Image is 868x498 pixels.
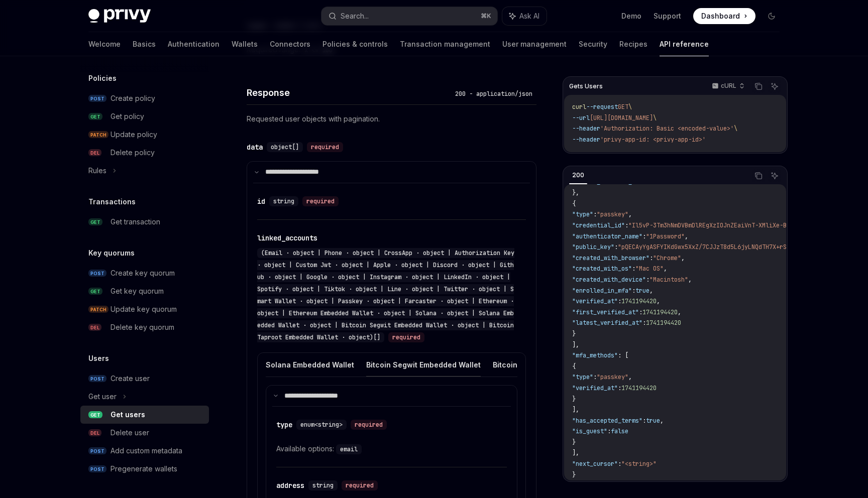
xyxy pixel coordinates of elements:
span: "Chrome" [653,254,681,262]
span: POST [88,375,106,383]
div: Delete policy [111,147,155,159]
span: --request [586,103,618,111]
a: Security [579,32,607,56]
div: linked_accounts [257,233,317,243]
div: required [388,332,424,342]
span: --url [572,114,590,122]
span: --header [572,136,600,144]
div: type [276,420,292,430]
span: "is_guest" [572,427,607,435]
span: 1741194420 [646,319,681,327]
button: Search...⌘K [321,7,497,25]
button: Bitcoin Taproot Embedded Wallet [493,353,611,377]
span: GET [88,218,102,226]
span: } [572,438,576,446]
span: "latest_verified_at" [572,319,642,327]
span: { [572,200,576,208]
div: Pregenerate wallets [111,463,177,475]
span: --header [572,125,600,133]
h5: Key quorums [88,247,135,259]
a: Connectors [270,32,310,56]
span: "created_with_device" [572,276,646,284]
span: ], [572,406,579,414]
div: id [257,196,265,206]
span: } [572,471,576,479]
span: : [632,287,635,295]
div: Get users [111,409,145,421]
div: address [276,480,304,490]
span: (Email · object | Phone · object | CrossApp · object | Authorization Key · object | Custom Jwt · ... [257,249,514,341]
p: cURL [721,82,736,90]
span: : [593,210,597,218]
span: : [593,373,597,381]
span: , [688,276,692,284]
a: POSTAdd custom metadata [80,442,209,460]
span: POST [88,270,106,277]
h5: Users [88,352,109,364]
a: GETGet transaction [80,213,209,231]
p: Requested user objects with pagination. [247,113,536,125]
div: required [307,142,343,152]
span: DEL [88,149,101,157]
span: POST [88,447,106,455]
a: POSTCreate policy [80,89,209,107]
a: POSTPregenerate wallets [80,460,209,478]
span: , [678,308,681,316]
span: false [611,427,628,435]
span: "credential_id" [572,221,625,229]
a: POSTCreate key quorum [80,264,209,282]
span: \ [628,103,632,111]
button: Ask AI [768,80,781,93]
span: : [ [618,351,628,359]
a: Transaction management [400,32,490,56]
span: \ [734,125,737,133]
span: string [312,481,334,489]
span: ], [572,449,579,457]
button: cURL [706,78,749,95]
a: Welcome [88,32,121,56]
span: POST [88,95,106,102]
button: Toggle dark mode [764,8,780,24]
span: }, [572,189,579,197]
span: "passkey" [597,210,628,218]
span: 1741194420 [642,308,678,316]
span: { [572,362,576,370]
span: true [646,417,660,425]
div: required [351,420,387,430]
h5: Transactions [88,196,136,208]
span: "created_with_browser" [572,254,649,262]
a: Dashboard [693,8,755,24]
div: Create user [111,372,150,385]
span: , [664,265,667,273]
span: : [607,427,611,435]
span: 1741194420 [621,297,657,305]
span: : [646,276,649,284]
span: "1Password" [646,232,685,240]
span: , [649,287,653,295]
span: ], [572,341,579,349]
span: "next_cursor" [572,460,618,468]
span: "created_with_os" [572,265,632,273]
span: : [642,319,646,327]
span: : [639,308,642,316]
span: DEL [88,429,101,437]
button: Copy the contents from the code block [752,80,765,93]
span: true [635,287,649,295]
span: "enrolled_in_mfa" [572,287,632,295]
span: "Macintosh" [649,276,688,284]
a: Recipes [619,32,647,56]
button: Bitcoin Segwit Embedded Wallet [366,353,481,377]
button: Copy the contents from the code block [752,169,765,182]
a: POSTCreate user [80,369,209,388]
span: GET [88,113,102,120]
span: , [628,210,632,218]
button: Ask AI [502,7,547,25]
span: Ask AI [519,11,539,21]
div: Get policy [111,110,144,122]
a: Demo [621,11,641,21]
span: string [273,197,294,205]
a: Authentication [168,32,220,56]
span: : [642,178,646,186]
div: 200 - application/json [451,89,536,99]
span: , [685,232,688,240]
